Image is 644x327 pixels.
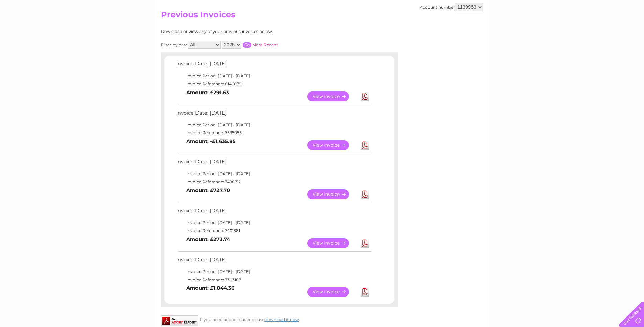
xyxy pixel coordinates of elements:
[163,4,482,33] div: Clear Business is a trading name of Verastar Limited (registered in [GEOGRAPHIC_DATA] No. 3667643...
[175,108,372,121] td: Invoice Date: [DATE]
[161,315,398,322] div: If you need adobe reader please .
[186,236,230,242] b: Amount: £273.74
[175,59,372,72] td: Invoice Date: [DATE]
[175,219,372,227] td: Invoice Period: [DATE] - [DATE]
[307,287,357,297] a: View
[585,29,595,34] a: Blog
[516,3,563,12] a: 0333 014 3131
[599,29,616,34] a: Contact
[175,255,372,268] td: Invoice Date: [DATE]
[361,140,369,150] a: Download
[361,238,369,248] a: Download
[175,268,372,276] td: Invoice Period: [DATE] - [DATE]
[264,317,299,322] a: download it now
[186,187,230,193] b: Amount: £727.70
[23,18,57,38] img: logo.png
[175,206,372,219] td: Invoice Date: [DATE]
[175,227,372,235] td: Invoice Reference: 7401581
[175,72,372,80] td: Invoice Period: [DATE] - [DATE]
[175,157,372,170] td: Invoice Date: [DATE]
[175,121,372,129] td: Invoice Period: [DATE] - [DATE]
[361,91,369,101] a: Download
[542,29,557,34] a: Energy
[161,41,339,49] div: Filter by date
[561,29,581,34] a: Telecoms
[186,138,236,144] b: Amount: -£1,635.85
[361,287,369,297] a: Download
[420,3,483,11] div: Account number
[622,29,638,34] a: Log out
[252,42,278,47] a: Most Recent
[175,170,372,178] td: Invoice Period: [DATE] - [DATE]
[307,140,357,150] a: View
[307,91,357,101] a: View
[175,276,372,284] td: Invoice Reference: 7303187
[525,29,538,34] a: Water
[186,285,234,291] b: Amount: £1,044.36
[175,80,372,88] td: Invoice Reference: 8146079
[175,129,372,137] td: Invoice Reference: 7595055
[307,238,357,248] a: View
[361,189,369,199] a: Download
[161,29,339,34] div: Download or view any of your previous invoices below.
[186,89,229,96] b: Amount: £291.63
[161,10,483,23] h2: Previous Invoices
[175,178,372,186] td: Invoice Reference: 7498712
[307,189,357,199] a: View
